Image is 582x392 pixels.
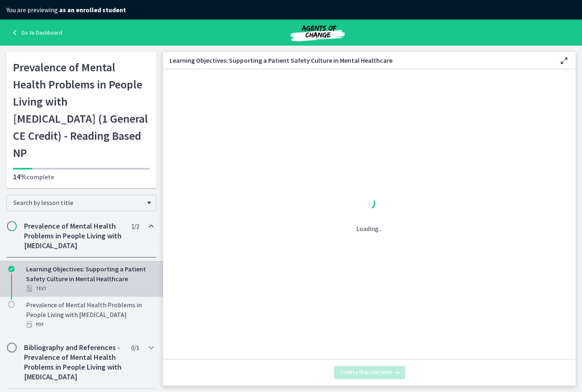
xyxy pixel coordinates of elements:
span: Complete & continue [340,369,392,376]
span: 0 / 1 [131,343,139,352]
span: Search by lesson title [13,198,143,207]
div: Learning Objectives: Supporting a Patient Safety Culture in Mental Healthcare [26,264,153,293]
a: Go to Dashboard [10,28,62,37]
div: 1 [356,195,382,214]
h2: Bibliography and References - Prevalence of Mental Health Problems in People Living with [MEDICAL... [24,343,123,382]
div: Prevalence of Mental Health Problems in People Living with [MEDICAL_DATA] [26,300,153,329]
p: Loading... [356,224,382,233]
h2: Prevalence of Mental Health Problems in People Living with [MEDICAL_DATA] [24,221,123,251]
span: 14% [13,172,27,181]
h3: Learning Objectives: Supporting a Patient Safety Culture in Mental Healthcare [170,55,546,65]
h1: Prevalence of Mental Health Problems in People Living with [MEDICAL_DATA] (1 General CE Credit) -... [13,59,150,161]
span: 1 / 2 [131,221,139,231]
p: complete [13,172,150,182]
i: Completed [8,266,15,272]
div: PDF [26,319,153,329]
button: Complete & continue [334,366,405,379]
div: Search by lesson title [7,195,157,211]
div: Text [26,284,153,293]
span: You are previewing [7,6,126,14]
img: Agents of Change [269,23,366,42]
strong: as an enrolled student [59,6,126,14]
